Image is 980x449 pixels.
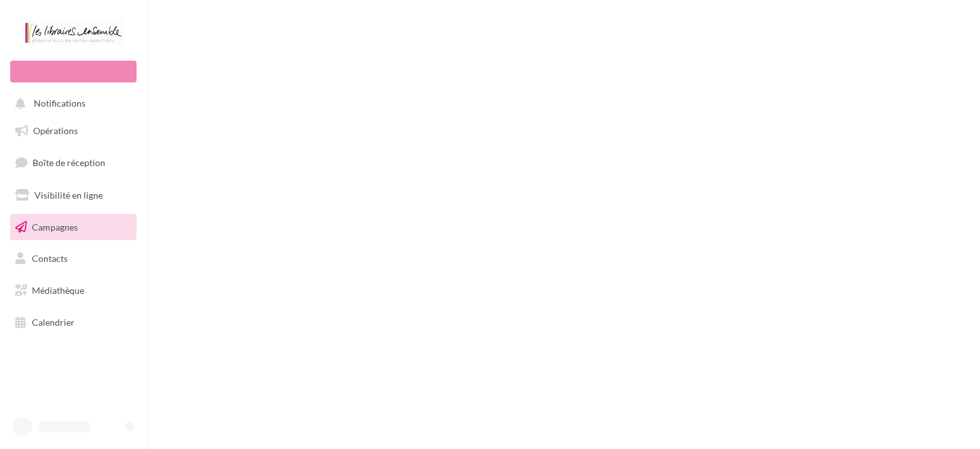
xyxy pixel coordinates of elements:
[33,157,105,168] span: Boîte de réception
[32,221,78,232] span: Campagnes
[32,317,75,328] span: Calendrier
[8,214,139,241] a: Campagnes
[8,309,139,336] a: Calendrier
[10,61,137,82] div: Nouvelle campagne
[32,285,84,296] span: Médiathèque
[8,149,139,176] a: Boîte de réception
[32,253,68,264] span: Contacts
[8,118,139,144] a: Opérations
[8,245,139,272] a: Contacts
[8,182,139,209] a: Visibilité en ligne
[8,277,139,304] a: Médiathèque
[33,125,78,136] span: Opérations
[34,98,85,109] span: Notifications
[34,190,103,201] span: Visibilité en ligne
